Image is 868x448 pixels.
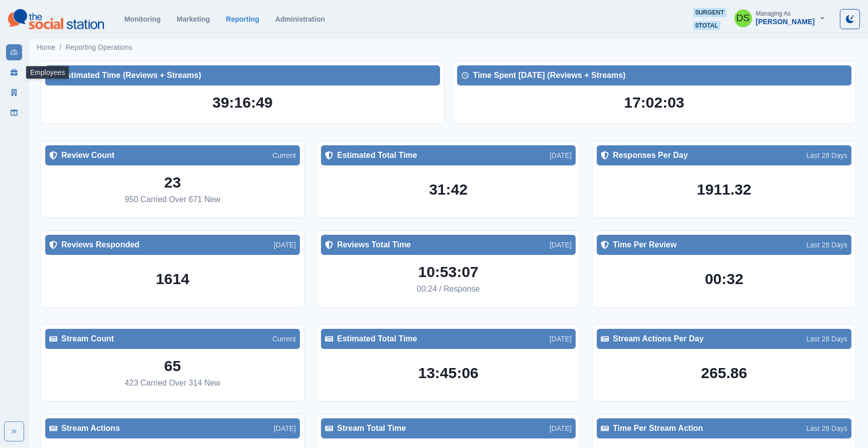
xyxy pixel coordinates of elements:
p: 423 Carried Over 314 New [125,377,220,389]
div: Responses Per Day [601,149,847,161]
div: Stream Actions [49,422,296,434]
a: Employees [6,64,22,80]
div: Dakota Saunders [736,6,750,30]
a: Reporting Operations [65,42,132,53]
div: Stream Total Time [325,422,572,434]
div: Estimated Total Time [325,333,572,345]
a: Marketing [177,15,210,23]
span: 0 total [693,21,720,30]
div: Stream Actions Per Day [601,333,847,345]
p: [DATE] [274,423,296,434]
p: Last 28 Days [806,423,847,434]
a: Clients [6,84,22,101]
nav: breadcrumb [37,42,132,53]
div: Managing As [756,10,791,17]
p: [DATE] [550,240,572,250]
div: Reviews Total Time [325,239,572,251]
p: 950 Carried Over 671 New [125,194,220,206]
h2: 13:45:06 [418,364,478,382]
p: Last 28 Days [806,150,847,161]
div: Estimated Total Time [325,149,572,161]
p: Current [272,150,296,161]
h2: 65 [164,357,181,375]
p: Last 28 Days [806,240,847,250]
div: Time Per Stream Action [601,422,847,434]
div: Time Per Review [601,239,847,251]
h2: 00:32 [705,270,743,288]
p: Last 28 Days [806,334,847,344]
a: Reporting [226,15,259,23]
span: / [59,42,61,53]
p: [DATE] [550,150,572,161]
h2: 31:42 [429,181,468,199]
div: [PERSON_NAME] [756,18,815,26]
p: [DATE] [550,423,572,434]
div: Reviews Responded [49,239,296,251]
a: Operations [6,44,22,60]
button: Toggle Mode [840,9,860,29]
div: Estimated Time (Reviews + Streams) [49,69,436,81]
a: Administration [275,15,325,23]
h2: 1911.32 [697,181,751,199]
h2: 39:16:49 [212,94,273,112]
img: logoTextSVG.62801f218bc96a9b266caa72a09eb111.svg [8,9,104,29]
h2: 265.86 [701,364,747,382]
button: Expand [4,421,24,441]
p: Current [272,334,296,344]
a: Monitoring [124,15,160,23]
a: Home [37,42,55,53]
button: Managing As[PERSON_NAME] [726,8,834,28]
div: Time Spent [DATE] (Reviews + Streams) [461,69,848,81]
div: Stream Count [49,333,296,345]
span: 0 urgent [693,8,726,17]
p: 00:24 / Response [417,283,480,295]
h2: 17:02:03 [624,94,684,112]
h2: 23 [164,173,181,192]
a: Client Dashboard [6,105,22,121]
h2: 1614 [156,270,189,288]
p: [DATE] [550,334,572,344]
h2: 10:53:07 [418,263,478,281]
p: [DATE] [274,240,296,250]
div: Review Count [49,149,296,161]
